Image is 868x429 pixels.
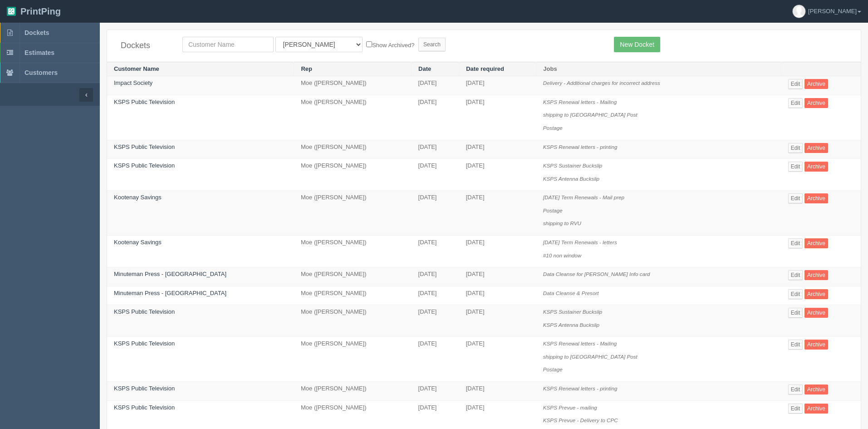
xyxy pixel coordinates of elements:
a: Edit [788,385,803,394]
a: Edit [788,79,803,89]
a: Edit [788,308,803,318]
td: Moe ([PERSON_NAME]) [294,305,412,337]
i: KSPS Prevue - Delivery to CPC [543,417,618,423]
a: Edit [788,98,803,108]
a: Rep [301,65,312,72]
a: New Docket [614,37,660,52]
a: Archive [804,404,828,414]
td: [DATE] [459,140,536,159]
a: Impact Society [114,79,152,86]
td: [DATE] [459,159,536,191]
a: KSPS Public Television [114,308,175,315]
td: [DATE] [459,286,536,305]
a: Edit [788,404,803,414]
a: Archive [804,193,828,203]
input: Customer Name [182,37,274,52]
a: Archive [804,289,828,299]
a: Archive [804,340,828,350]
span: Dockets [25,29,49,36]
a: Archive [804,143,828,153]
i: Delivery - Additional charges for incorrect address [543,80,660,86]
td: [DATE] [459,191,536,236]
td: Moe ([PERSON_NAME]) [294,76,412,95]
i: shipping to RVU [543,220,581,226]
td: Moe ([PERSON_NAME]) [294,95,412,140]
td: [DATE] [412,337,459,382]
span: Estimates [25,49,54,56]
i: KSPS Renewal letters - Mailing [543,340,617,346]
a: Date required [466,65,504,72]
i: Data Cleanse & Presort [543,290,599,296]
a: Archive [804,308,828,318]
i: Postage [543,366,563,372]
i: [DATE] Term Renewals - letters [543,239,617,245]
i: [DATE] Term Renewals - Mail prep [543,194,624,200]
i: KSPS Prevue - mailing [543,404,597,410]
td: Moe ([PERSON_NAME]) [294,382,412,401]
td: [DATE] [412,191,459,236]
td: [DATE] [412,159,459,191]
td: [DATE] [412,267,459,286]
a: Date [418,65,431,72]
a: Edit [788,193,803,203]
th: Jobs [536,62,781,76]
a: Edit [788,238,803,248]
a: Archive [804,162,828,172]
i: Postage [543,207,563,213]
a: Edit [788,289,803,299]
td: [DATE] [412,286,459,305]
a: Minuteman Press - [GEOGRAPHIC_DATA] [114,271,226,277]
i: KSPS Renewal letters - printing [543,144,618,150]
a: Edit [788,340,803,350]
i: shipping to [GEOGRAPHIC_DATA] Post [543,112,638,118]
td: [DATE] [459,235,536,267]
i: KSPS Antenna Buckslip [543,176,599,182]
td: Moe ([PERSON_NAME]) [294,191,412,236]
td: Moe ([PERSON_NAME]) [294,140,412,159]
a: KSPS Public Television [114,385,175,392]
td: [DATE] [412,76,459,95]
i: KSPS Sustainer Buckslip [543,163,603,168]
a: Archive [804,270,828,280]
a: Kootenay Savings [114,194,162,201]
td: [DATE] [412,140,459,159]
img: logo-3e63b451c926e2ac314895c53de4908e5d424f24456219fb08d385ab2e579770.png [7,7,16,16]
i: Postage [543,125,563,131]
td: [DATE] [412,305,459,337]
i: KSPS Renewal letters - Mailing [543,99,617,105]
a: Edit [788,143,803,153]
td: [DATE] [459,382,536,401]
input: Show Archived? [366,41,372,47]
a: Archive [804,79,828,89]
a: KSPS Public Television [114,404,175,411]
td: Moe ([PERSON_NAME]) [294,235,412,267]
i: Data Cleanse for [PERSON_NAME] Info card [543,271,650,277]
a: Edit [788,270,803,280]
td: [DATE] [459,267,536,286]
i: #10 non window [543,252,581,258]
td: [DATE] [459,305,536,337]
td: Moe ([PERSON_NAME]) [294,286,412,305]
a: KSPS Public Television [114,340,175,347]
i: KSPS Antenna Buckslip [543,322,599,328]
a: Kootenay Savings [114,239,162,246]
a: KSPS Public Television [114,162,175,169]
a: KSPS Public Television [114,143,175,150]
td: Moe ([PERSON_NAME]) [294,159,412,191]
td: Moe ([PERSON_NAME]) [294,337,412,382]
a: Edit [788,162,803,172]
td: [DATE] [459,95,536,140]
img: avatar_default-7531ab5dedf162e01f1e0bb0964e6a185e93c5c22dfe317fb01d7f8cd2b1632c.jpg [793,5,805,18]
a: Archive [804,385,828,394]
td: Moe ([PERSON_NAME]) [294,267,412,286]
a: KSPS Public Television [114,99,175,105]
label: Show Archived? [366,39,414,50]
a: Customer Name [114,65,159,72]
input: Search [418,38,446,51]
a: Archive [804,98,828,108]
td: [DATE] [459,337,536,382]
td: [DATE] [412,235,459,267]
i: shipping to [GEOGRAPHIC_DATA] Post [543,354,638,360]
a: Archive [804,238,828,248]
i: KSPS Sustainer Buckslip [543,309,603,315]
